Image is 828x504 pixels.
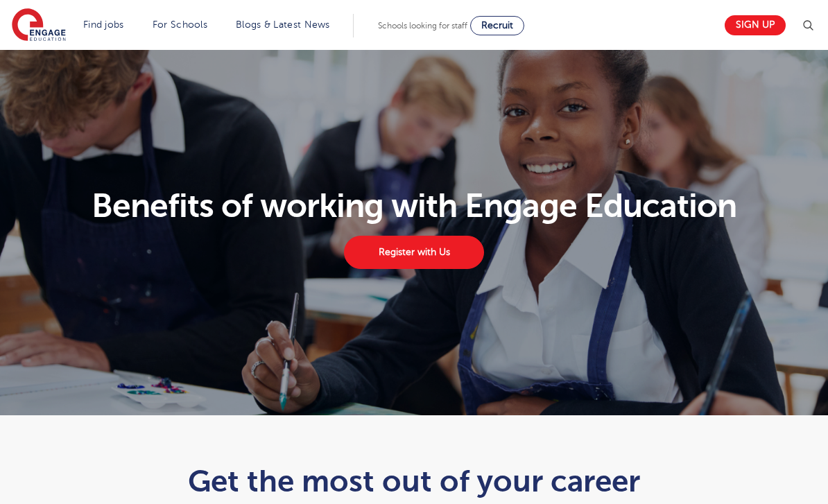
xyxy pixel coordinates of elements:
img: Engage Education [12,8,66,43]
a: Register with Us [344,236,484,269]
span: Schools looking for staff [378,21,467,31]
h1: Get the most out of your career [88,464,740,498]
a: For Schools [153,19,207,30]
h1: Benefits of working with Engage Education [88,189,740,223]
span: Recruit [481,20,513,31]
a: Recruit [470,16,524,35]
a: Sign up [725,15,786,35]
a: Find jobs [83,19,124,30]
a: Blogs & Latest News [236,19,330,30]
